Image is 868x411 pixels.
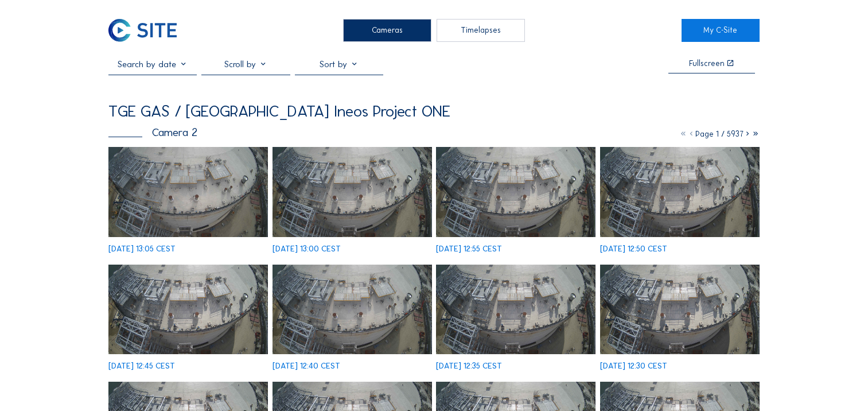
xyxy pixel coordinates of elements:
[108,103,450,119] div: TGE GAS / [GEOGRAPHIC_DATA] Ineos Project ONE
[108,19,186,42] a: C-SITE Logo
[695,129,744,139] span: Page 1 / 5937
[108,362,175,370] div: [DATE] 12:45 CEST
[108,147,268,236] img: image_52800564
[108,127,197,138] div: Camera 2
[108,59,197,69] input: Search by date 󰅀
[436,147,595,236] img: image_52800293
[682,19,760,42] a: My C-Site
[436,245,502,253] div: [DATE] 12:55 CEST
[343,19,431,42] div: Cameras
[600,362,667,370] div: [DATE] 12:30 CEST
[273,362,340,370] div: [DATE] 12:40 CEST
[436,265,595,354] img: image_52799830
[437,19,525,42] div: Timelapses
[600,265,760,354] img: image_52799620
[600,245,667,253] div: [DATE] 12:50 CEST
[108,19,177,42] img: C-SITE Logo
[689,60,725,68] div: Fullscreen
[273,147,432,236] img: image_52800486
[600,147,760,236] img: image_52800232
[108,265,268,354] img: image_52800054
[108,245,176,253] div: [DATE] 13:05 CEST
[273,265,432,354] img: image_52799900
[436,362,502,370] div: [DATE] 12:35 CEST
[273,245,341,253] div: [DATE] 13:00 CEST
